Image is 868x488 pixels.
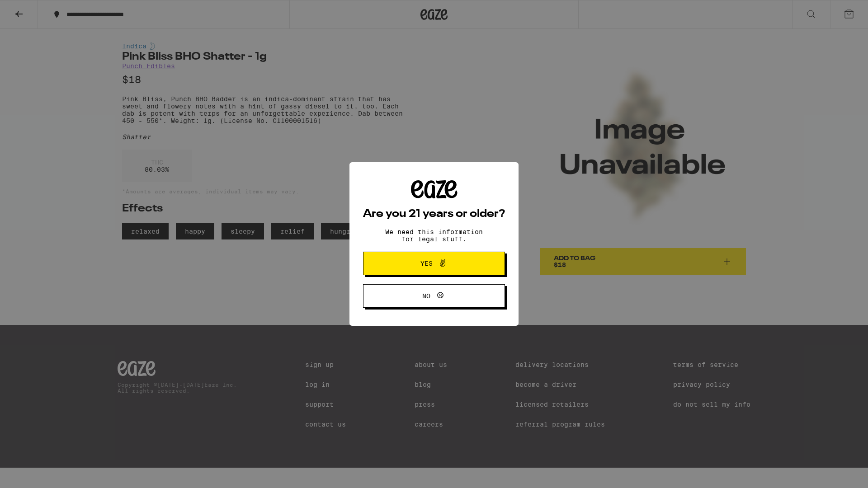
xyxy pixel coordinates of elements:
[363,252,505,275] button: Yes
[377,228,491,243] p: We need this information for legal stuff.
[363,284,505,308] button: No
[422,293,430,299] span: No
[363,209,505,220] h2: Are you 21 years or older?
[420,260,433,267] span: Yes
